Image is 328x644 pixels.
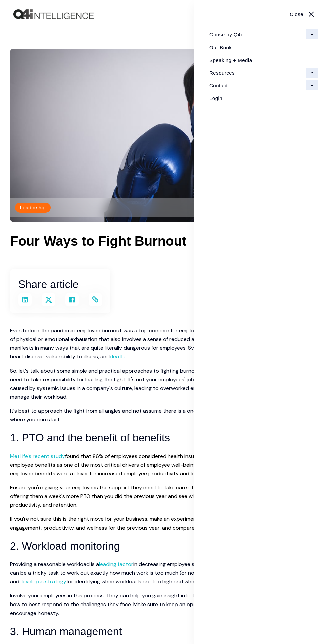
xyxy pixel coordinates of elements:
[204,10,318,19] a: Close Burger Menu
[13,9,94,19] a: Back to Home
[204,54,318,66] a: Speaking + Media
[110,353,125,360] a: death
[15,203,51,213] label: Leadership
[19,578,66,585] a: develop a strategy
[204,28,318,104] div: Navigation Menu
[204,41,318,54] a: Our Book
[10,367,318,401] p: So, let's talk about some simple and practical approaches to fighting burnout in your workplace. ...
[10,326,318,361] p: Even before the pandemic, employee burnout was a top concern for employers. The as "a state of ph...
[10,453,316,477] span: found that 86% of employees considered health insurance a "must-have" and ranked comprehensive em...
[65,293,79,306] a: Share on Facebook
[18,293,32,306] a: Share on LinkedIn
[10,591,318,618] p: Involve your employees in this process. They can help you gain insight into the ebb and flow of t...
[10,429,318,447] h3: 1. PTO and the benefit of benefits
[10,538,318,555] h3: 2. Workload monitoring
[10,234,318,249] h1: Four Ways to Fight Burnout
[42,293,55,306] a: Share on X
[99,561,133,568] a: leading factor
[10,560,318,586] p: Providing a reasonable workload is a in decreasing employee stress and burnout. While this may se...
[10,623,318,640] h3: 3. Human management
[18,276,102,293] h2: Share article
[10,484,305,508] span: Ensure you're giving your employees the support they need to take care of themselves mentally and...
[204,66,318,79] a: Resources
[10,407,318,424] p: It's best to approach the fight from all angles and not assume there is a one-size-fits-all solut...
[204,28,318,41] a: Goose by Q4i
[13,9,94,19] img: Q4intelligence, LLC logo
[204,79,318,92] a: Contact
[204,92,318,104] a: Login
[10,515,309,531] span: If you're not sure this is the right move for your business, make an experiment out of it. Record...
[89,293,102,306] a: Copy and share the link
[10,453,65,460] a: MetLife's recent study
